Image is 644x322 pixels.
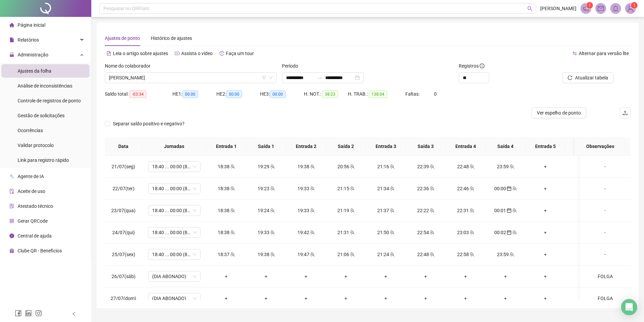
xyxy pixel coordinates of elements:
span: bell [613,5,619,11]
div: + [291,273,320,280]
div: + [291,295,320,302]
span: team [269,208,275,213]
span: swap [572,51,577,56]
span: left [72,312,76,316]
span: team [389,252,395,257]
span: 00:00 [226,91,242,98]
span: team [511,230,517,235]
span: team [429,230,434,235]
span: [PERSON_NAME] [540,5,576,12]
span: 1 [633,3,636,8]
span: Controle de registros de ponto [18,98,81,103]
span: team [309,208,315,213]
span: team [469,186,474,191]
span: team [469,230,474,235]
button: Atualizar tabela [562,72,614,83]
span: team [429,164,434,169]
sup: Atualize o seu contato no menu Meus Dados [631,2,638,9]
th: Saída 2 [326,137,366,156]
div: + [371,273,400,280]
div: + [531,251,560,258]
th: Saída 3 [406,137,446,156]
span: audit [9,189,14,194]
div: 22:46 [451,185,480,192]
div: + [531,163,560,170]
div: FOLGA [585,273,625,280]
span: team [511,186,517,191]
div: - [585,185,625,192]
span: team [429,208,434,213]
span: reload [568,75,572,80]
div: + [212,295,241,302]
span: Assista o vídeo [181,51,213,56]
div: + [531,295,560,302]
div: HE 3: [260,90,304,98]
span: 1 [589,3,591,8]
div: - [585,229,625,236]
span: file [9,38,14,42]
div: 00:00 [491,185,520,192]
div: 00:01 [491,207,520,214]
span: team [511,208,517,213]
div: H. NOT.: [304,90,348,98]
span: 18:40 ... 00:00 (8 HORAS) [152,249,196,259]
div: 18:37 [212,251,241,258]
div: 23:59 [491,163,520,170]
div: + [531,185,560,192]
span: Registros [459,62,484,70]
span: Ver espelho de ponto [537,109,581,117]
th: Saída 5 [565,137,605,156]
span: Ajustes da folha [18,68,51,74]
th: Entrada 5 [525,137,565,156]
span: -03:34 [129,91,146,98]
span: calendar [506,230,511,235]
div: 22:48 [411,251,440,258]
div: 22:48 [451,163,480,170]
th: Entrada 1 [206,137,246,156]
div: 19:24 [252,207,281,214]
span: team [269,230,275,235]
th: Entrada 2 [286,137,326,156]
span: 24/07(qui) [112,230,135,235]
th: Saída 1 [246,137,286,156]
span: Atestado técnico [18,203,53,209]
div: HE 1: [172,90,216,98]
div: + [331,295,360,302]
div: 18:38 [212,163,241,170]
span: 26/07(sáb) [112,274,136,279]
span: Faltas: [405,91,421,97]
span: Relatórios [18,37,39,43]
div: + [331,273,360,280]
div: + [531,273,560,280]
div: + [411,273,440,280]
span: mail [598,5,604,11]
span: team [309,164,315,169]
div: H. TRAB.: [348,90,405,98]
sup: 1 [586,2,593,9]
div: + [451,273,480,280]
span: qrcode [9,219,14,223]
span: team [230,230,235,235]
span: team [429,252,434,257]
span: 18:40 ... 00:00 (8 HORAS) [152,227,196,238]
span: team [349,208,355,213]
div: - [585,251,625,258]
span: history [219,51,224,56]
span: Administração [18,52,48,57]
div: 22:58 [451,251,480,258]
div: 19:23 [252,185,281,192]
div: 22:54 [411,229,440,236]
span: Ajustes de ponto [105,35,140,41]
span: team [389,230,395,235]
span: team [349,186,355,191]
span: home [9,23,14,27]
div: 21:24 [371,251,400,258]
span: Ocorrências [18,128,43,133]
th: Observações [575,137,625,156]
div: 19:47 [291,251,320,258]
span: team [349,230,355,235]
div: Saldo total: [105,90,172,98]
th: Entrada 3 [366,137,406,156]
span: file-text [106,51,111,56]
span: team [349,252,355,257]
